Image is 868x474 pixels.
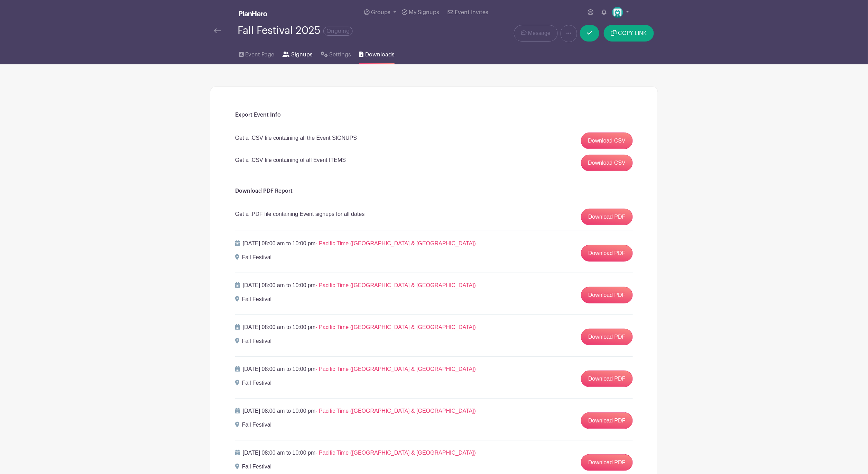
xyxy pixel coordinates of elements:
[359,42,394,64] a: Downloads
[242,295,271,303] p: Fall Festival
[235,156,346,164] p: Get a .CSV file containing of all Event ITEMS
[409,10,440,15] span: My Signups
[245,51,274,59] span: Event Page
[242,421,271,429] p: Fall Festival
[235,188,633,194] h6: Download PDF Report
[371,10,391,15] span: Groups
[581,412,633,429] a: Download PDF
[315,408,476,414] span: - Pacific Time ([GEOGRAPHIC_DATA] & [GEOGRAPHIC_DATA])
[315,240,476,246] span: - Pacific Time ([GEOGRAPHIC_DATA] & [GEOGRAPHIC_DATA])
[581,287,633,303] a: Download PDF
[242,337,271,345] p: Fall Festival
[235,134,357,142] p: Get a .CSV file containing all the Event SIGNUPS
[528,29,551,37] span: Message
[243,239,476,248] p: [DATE] 08:00 am to 10:00 pm
[581,155,633,171] a: Download CSV
[581,329,633,345] a: Download PDF
[329,51,351,59] span: Settings
[243,449,476,457] p: [DATE] 08:00 am to 10:00 pm
[214,28,221,33] img: back-arrow-29a5d9b10d5bd6ae65dc969a981735edf675c4d7a1fe02e03b50dbd4ba3cdb55.svg
[315,282,476,288] span: - Pacific Time ([GEOGRAPHIC_DATA] & [GEOGRAPHIC_DATA])
[315,366,476,372] span: - Pacific Time ([GEOGRAPHIC_DATA] & [GEOGRAPHIC_DATA])
[455,10,488,15] span: Event Invites
[581,454,633,471] a: Download PDF
[315,450,476,456] span: - Pacific Time ([GEOGRAPHIC_DATA] & [GEOGRAPHIC_DATA])
[514,25,558,42] a: Message
[365,51,395,59] span: Downloads
[581,133,633,149] a: Download CSV
[612,7,623,18] img: IMG_2713.JPG
[235,112,633,118] h6: Export Event Info
[242,463,271,471] p: Fall Festival
[618,30,647,36] span: COPY LINK
[239,11,267,16] img: logo_white-6c42ec7e38ccf1d336a20a19083b03d10ae64f83f12c07503d8b9e83406b4c7d.svg
[291,51,313,59] span: Signups
[242,379,271,387] p: Fall Festival
[283,42,312,64] a: Signups
[235,210,364,218] p: Get a .PDF file containing Event signups for all dates
[321,42,351,64] a: Settings
[604,25,654,42] button: COPY LINK
[581,209,633,225] a: Download PDF
[323,27,353,36] span: Ongoing
[581,245,633,262] a: Download PDF
[315,324,476,330] span: - Pacific Time ([GEOGRAPHIC_DATA] & [GEOGRAPHIC_DATA])
[581,371,633,387] a: Download PDF
[243,365,476,373] p: [DATE] 08:00 am to 10:00 pm
[238,25,353,36] div: Fall Festival 2025
[239,42,274,64] a: Event Page
[243,323,476,331] p: [DATE] 08:00 am to 10:00 pm
[243,281,476,290] p: [DATE] 08:00 am to 10:00 pm
[242,253,271,262] p: Fall Festival
[243,407,476,415] p: [DATE] 08:00 am to 10:00 pm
